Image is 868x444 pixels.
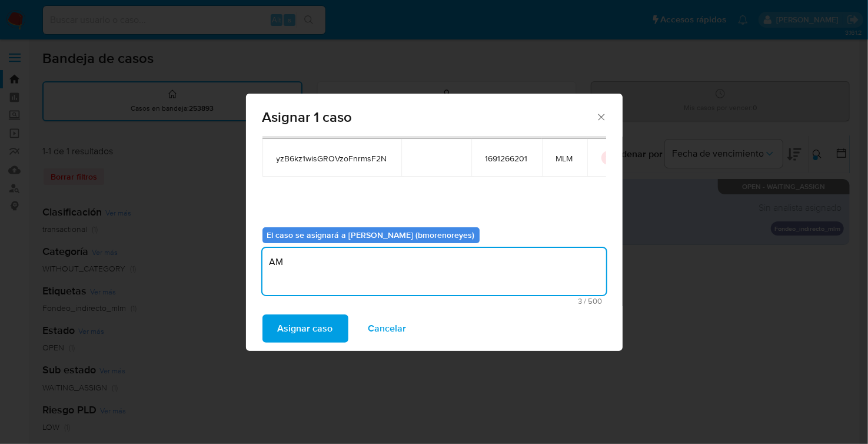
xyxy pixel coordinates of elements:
button: Cerrar ventana [596,111,606,122]
button: Asignar caso [262,314,348,343]
span: Asignar 1 caso [262,110,596,124]
button: Cancelar [353,314,422,343]
div: assign-modal [246,94,623,351]
span: Asignar caso [278,316,333,342]
button: icon-button [601,151,616,165]
span: yzB6kz1wisGROVzoFnrmsF2N [277,153,387,164]
span: MLM [556,153,573,164]
span: 1691266201 [485,153,528,164]
span: Cancelar [368,316,407,342]
b: El caso se asignará a [PERSON_NAME] (bmorenoreyes) [267,229,475,241]
textarea: AMT [262,248,606,295]
span: Máximo 500 caracteres [266,297,603,305]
